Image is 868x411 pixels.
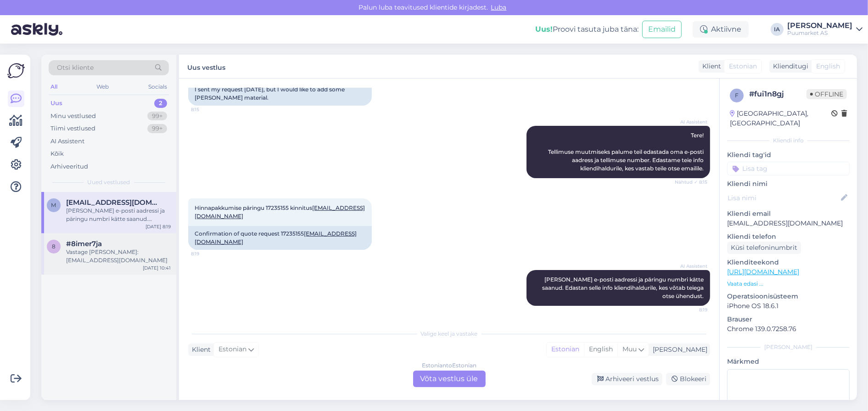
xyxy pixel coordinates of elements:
div: [DATE] 10:41 [143,265,171,271]
div: Web [95,81,111,93]
div: 99+ [147,112,167,121]
button: Emailid [642,21,682,38]
div: Estonian [547,343,584,356]
span: Offline [806,89,847,99]
p: Märkmed [727,357,850,366]
span: Nähtud ✓ 8:15 [673,179,707,186]
div: Valige keel ja vastake [188,330,710,338]
span: Luba [488,3,510,11]
div: Klient [188,345,211,355]
input: Lisa tag [727,162,850,175]
span: Otsi kliente [57,63,94,73]
span: #8imer7ja [66,240,102,248]
div: Võta vestlus üle [413,371,486,387]
p: Kliendi telefon [727,232,850,242]
p: iPhone OS 18.6.1 [727,301,850,311]
span: 8 [52,243,56,250]
span: Hinnapakkumise päringu 17235155 kinnitus [195,204,365,220]
div: Estonian to Estonian [422,361,476,370]
span: 8:19 [673,306,707,313]
span: 8:15 [191,106,225,113]
span: Tere! Tellimuse muutmiseks palume teil edastada oma e-posti aadress ja tellimuse number. Edastame... [548,132,705,172]
div: Hello! I sent my request [DATE], but I would like to add some [PERSON_NAME] material. [188,73,372,106]
div: AI Assistent [50,137,84,146]
span: mati.tiiter77@gmail.com [66,198,162,207]
div: Arhiveeri vestlus [592,373,662,385]
div: Kõik [50,149,64,158]
span: Uued vestlused [88,178,130,186]
div: Minu vestlused [50,112,96,121]
div: Uus [50,99,62,108]
div: [GEOGRAPHIC_DATA], [GEOGRAPHIC_DATA] [730,109,831,128]
span: AI Assistent [673,263,707,270]
div: Socials [146,81,169,93]
p: Vaata edasi ... [727,280,850,288]
input: Lisa nimi [728,193,839,203]
label: Uus vestlus [187,60,225,73]
span: Muu [622,345,637,353]
img: Askly Logo [7,62,25,79]
span: Estonian [729,62,757,71]
b: Uus! [535,25,553,34]
span: English [816,62,840,71]
div: [PERSON_NAME] e-posti aadressi ja päringu numbri kätte saanud. Edastan selle info kliendihalduril... [66,207,171,223]
div: Vastage [PERSON_NAME]: [EMAIL_ADDRESS][DOMAIN_NAME] [66,248,171,265]
div: [PERSON_NAME] [727,343,850,351]
span: 8:19 [191,250,225,257]
div: Confirmation of quote request 17235155 [188,226,372,250]
div: All [49,81,59,93]
div: # fui1n8gj [749,89,806,100]
p: Kliendi tag'id [727,150,850,160]
div: Aktiivne [693,21,749,38]
div: 2 [154,99,167,108]
span: [PERSON_NAME] e-posti aadressi ja päringu numbri kätte saanud. Edastan selle info kliendihalduril... [542,276,705,299]
div: Puumarket AS [787,29,852,37]
div: Kliendi info [727,136,850,145]
div: Küsi telefoninumbrit [727,242,801,254]
p: [EMAIL_ADDRESS][DOMAIN_NAME] [727,219,850,228]
div: IA [771,23,784,36]
p: Brauser [727,315,850,324]
p: Kliendi email [727,209,850,219]
div: Proovi tasuta juba täna: [535,24,638,35]
div: Arhiveeritud [50,162,88,171]
span: f [735,92,739,99]
div: [PERSON_NAME] [649,345,707,355]
a: [URL][DOMAIN_NAME] [727,268,799,276]
div: Klient [699,62,721,71]
a: [PERSON_NAME]Puumarket AS [787,22,862,37]
span: AI Assistent [673,118,707,125]
p: Kliendi nimi [727,179,850,189]
p: Klienditeekond [727,258,850,267]
div: 99+ [147,124,167,133]
p: Operatsioonisüsteem [727,292,850,301]
span: Estonian [218,344,246,355]
div: English [584,343,617,356]
div: [PERSON_NAME] [787,22,852,29]
div: Tiimi vestlused [50,124,95,133]
span: m [51,202,56,208]
div: [DATE] 8:19 [146,223,171,230]
div: Klienditugi [769,62,808,71]
p: Chrome 139.0.7258.76 [727,324,850,334]
div: Blokeeri [666,373,710,385]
